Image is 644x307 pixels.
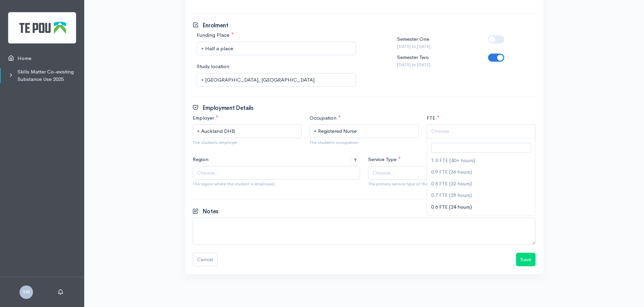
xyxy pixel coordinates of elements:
small: The primary service type of the employer [368,181,536,187]
img: Te Pou [8,12,76,43]
label: FTE [427,114,440,122]
a: SW [20,288,33,295]
span: Half a place [201,45,353,53]
span: Remove all items [314,127,317,135]
small: The region where the student is employed. [193,181,360,187]
small: The students occupation [310,139,418,146]
li: 1.0 FTE (40+ hours) [427,155,535,166]
a: ? [350,156,360,165]
span: Choose... [431,127,454,135]
span: Remove all items [201,45,204,53]
h3: Notes [193,208,219,215]
span: Choose... [373,169,395,177]
span: Auckland DHB [197,127,298,135]
li: 0.6 FTE (24 hours) [427,201,535,213]
span: University of Auckland, Grafton Auckland [197,73,356,87]
div: Semester Two [397,54,430,68]
div: Semester One [397,35,430,50]
small: The students employer [193,139,301,146]
span: SW [20,285,33,299]
a: Cancel [193,253,218,267]
li: 0.8 FTE (32 hours) [427,178,535,190]
label: Region [193,156,208,163]
label: Study location [197,63,229,70]
small: [DATE] to [DATE] [397,61,430,68]
span: Registered Nurse [310,124,418,138]
button: Save [516,253,536,267]
h3: Employment Details [193,104,254,112]
label: Service Type [368,156,401,163]
h3: Enrolment [193,22,228,29]
span: Choose... [197,169,220,177]
li: 0.7 FTE (28 hours) [427,189,535,201]
label: Occupation [310,114,341,122]
small: [DATE] to [DATE] [397,43,430,50]
label: Employer [193,114,218,122]
span: Auckland DHB [193,124,301,138]
span: Remove all items [197,127,200,135]
span: University of Auckland, Grafton Auckland [201,76,353,84]
span: Remove all items [201,76,204,84]
li: 0.9 FTE (36 hours) [427,166,535,178]
label: Funding Place [197,31,234,39]
span: Registered Nurse [314,127,415,135]
span: Half a place [197,42,356,56]
b: ? [354,157,356,163]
